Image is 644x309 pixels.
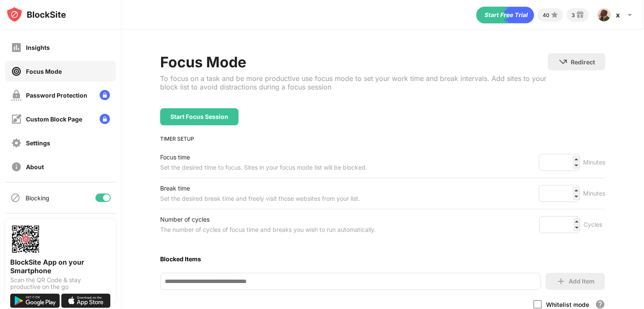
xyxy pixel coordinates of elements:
img: customize-block-page-off.svg [11,114,22,124]
div: Password Protection [26,92,87,99]
div: Add Item [569,278,595,285]
div: To focus on a task and be more productive use focus mode to set your work time and break interval... [160,74,548,91]
div: Number of cycles [160,214,376,225]
img: ACg8ocII65iouRAFDdqwuV65ezFfrtBCX8AQsKYAnTb9pA6xGxk=s96-c [597,8,611,22]
img: logo-blocksite.svg [6,6,66,23]
img: focus-on.svg [11,66,22,77]
div: Focus Mode [26,68,62,75]
div: Whitelist mode [546,301,589,308]
img: get-it-on-google-play.svg [10,294,60,308]
div: Break time [160,183,360,193]
img: reward-small.svg [575,10,585,20]
div: Custom Block Page [26,116,82,123]
img: points-small.svg [549,10,560,20]
div: 3 [572,12,575,18]
div: Set the desired time to focus. Sites in your focus mode list will be blocked. [160,162,367,173]
div: Blocking [26,194,49,202]
div: Settings [26,139,50,147]
img: blocking-icon.svg [10,193,20,203]
img: insights-off.svg [11,42,22,53]
div: The number of cycles of focus time and breaks you wish to run automatically. [160,225,376,235]
div: Focus Mode [160,53,548,71]
div: BlockSite App on your Smartphone [10,258,111,275]
img: settings-off.svg [11,138,22,148]
div: TIMER SETUP [160,136,606,142]
div: Minutes [583,188,605,199]
div: Cycles [584,219,605,230]
div: About [26,163,44,170]
div: Redirect [571,58,595,66]
img: about-off.svg [11,162,22,172]
div: 40 [543,12,549,18]
div: Focus time [160,152,367,162]
img: download-on-the-app-store.svg [61,294,111,308]
div: Start Focus Session [170,113,228,120]
div: Set the desired break time and freely visit those websites from your list. [160,193,360,204]
img: options-page-qr-code.png [10,224,41,254]
div: Blocked Items [160,255,606,263]
div: Insights [26,44,50,51]
div: Minutes [583,157,605,167]
div: x [616,11,620,19]
div: animation [476,6,534,23]
img: lock-menu.svg [100,114,110,124]
img: password-protection-off.svg [11,90,22,101]
img: lock-menu.svg [100,90,110,100]
div: Scan the QR Code & stay productive on the go [10,277,111,290]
